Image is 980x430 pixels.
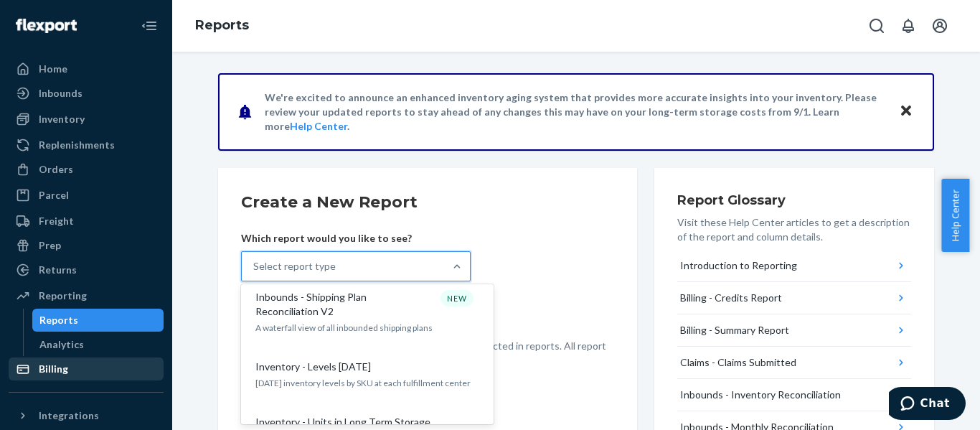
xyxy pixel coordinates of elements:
[16,19,77,33] img: Flexport logo
[253,259,336,274] div: Select report type
[241,191,614,214] h2: Create a New Report
[39,238,61,253] div: Prep
[39,362,68,376] div: Billing
[39,162,73,177] div: Orders
[195,17,249,33] a: Reports
[39,313,78,327] div: Reports
[39,62,67,76] div: Home
[32,309,164,332] a: Reports
[9,108,164,131] a: Inventory
[680,355,796,370] div: Claims - Claims Submitted
[680,388,841,402] div: Inbounds - Inventory Reconciliation
[925,11,954,40] button: Open account menu
[680,258,797,273] div: Introduction to Reporting
[897,101,915,122] button: Close
[39,138,115,152] div: Replenishments
[9,404,164,427] button: Integrations
[9,158,164,181] a: Orders
[677,314,911,347] button: Billing - Summary Report
[677,347,911,379] button: Claims - Claims Submitted
[135,11,164,40] button: Close Navigation
[255,377,479,389] p: [DATE] inventory levels by SKU at each fulfillment center
[32,333,164,356] a: Analytics
[184,5,260,47] ol: breadcrumbs
[677,191,911,210] h3: Report Glossary
[39,214,74,228] div: Freight
[39,408,99,423] div: Integrations
[241,231,471,246] p: Which report would you like to see?
[677,282,911,314] button: Billing - Credits Report
[9,234,164,257] a: Prep
[9,82,164,105] a: Inbounds
[9,184,164,207] a: Parcel
[9,284,164,307] a: Reporting
[255,415,430,429] p: Inventory - Units in Long Term Storage
[39,86,83,101] div: Inbounds
[447,293,467,304] p: NEW
[255,360,371,374] p: Inventory - Levels [DATE]
[862,11,891,40] button: Open Search Box
[39,337,84,352] div: Analytics
[39,263,77,277] div: Returns
[677,250,911,282] button: Introduction to Reporting
[680,291,782,305] div: Billing - Credits Report
[680,323,789,337] div: Billing - Summary Report
[39,289,87,303] div: Reporting
[290,120,347,132] a: Help Center
[9,357,164,380] a: Billing
[894,11,923,40] button: Open notifications
[9,57,164,80] a: Home
[677,379,911,411] button: Inbounds - Inventory Reconciliation
[255,290,393,319] p: Inbounds - Shipping Plan Reconciliation V2
[889,387,966,423] iframe: Abre un widget desde donde se puede chatear con uno de los agentes
[255,322,479,334] p: A waterfall view of all inbounded shipping plans
[265,90,885,134] p: We're excited to announce an enhanced inventory aging system that provides more accurate insights...
[9,134,164,156] a: Replenishments
[39,188,69,202] div: Parcel
[39,112,85,126] div: Inventory
[941,179,969,252] button: Help Center
[9,258,164,281] a: Returns
[9,210,164,233] a: Freight
[677,215,911,244] p: Visit these Help Center articles to get a description of the report and column details.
